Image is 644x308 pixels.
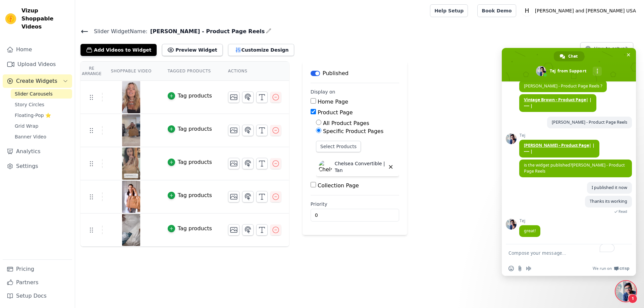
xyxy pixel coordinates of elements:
button: Change Thumbnail [228,191,239,202]
span: Thanks its working [590,198,627,204]
a: Vintage Brown - Product Page [524,97,586,103]
p: Published [323,69,348,77]
span: Grid Wrap [15,123,38,129]
span: | | [524,97,592,103]
button: Customize Design [228,44,294,56]
span: ---- | [524,103,533,109]
p: Chelsea Convertible | Tan [335,160,385,174]
button: Create Widgets [3,74,72,88]
div: Tag products [178,158,212,166]
span: Slider Widget Name: [89,27,148,36]
span: Slider Carousels [15,90,53,97]
a: Partners [3,276,72,289]
span: Story Circles [15,101,44,108]
div: Edit Name [266,27,271,36]
th: Actions [220,62,289,81]
div: Tag products [178,191,212,199]
span: We run on [593,266,612,271]
label: Collection Page [318,182,359,189]
th: Tagged Products [160,62,220,81]
button: Change Thumbnail [228,224,239,236]
div: Tag products [178,92,212,100]
button: Tag products [168,225,212,233]
button: Add Videos to Widget [80,44,157,56]
img: Chelsea Convertible | Tan [319,160,332,174]
a: Story Circles [11,100,72,109]
span: Banner Video [15,133,46,140]
span: Create Widgets [16,77,57,85]
span: Tej [519,219,540,223]
a: Pricing [3,262,72,276]
span: | | [524,142,595,148]
span: Close chat [625,51,632,58]
span: 1 [628,294,637,303]
label: Product Page [318,109,353,116]
a: Setup Docs [3,289,72,303]
a: Close chat [616,281,636,301]
span: Floating-Pop ⭐ [15,112,51,119]
div: Tag products [178,125,212,133]
span: Send a file [517,266,523,271]
div: Tag products [178,225,212,233]
span: [PERSON_NAME] - Product Page Reels ? [524,83,602,89]
button: Tag products [168,158,212,166]
a: Slider Carousels [11,89,72,99]
a: How to setup? [580,47,633,53]
span: Audio message [526,266,531,271]
a: Chat [554,51,584,61]
button: Tag products [168,125,212,133]
a: Settings [3,160,72,173]
span: Crisp [620,266,629,271]
a: Floating-Pop ⭐ [11,111,72,120]
button: Tag products [168,92,212,100]
span: [PERSON_NAME] - Product Page Reels [552,119,627,125]
legend: Display on [311,88,335,95]
span: I published it now [592,185,627,190]
img: 185c29dadb9c49f7a52bca78825fac33.thumbnail.0000000000.jpg [122,81,141,113]
span: ---- | [524,148,533,154]
span: [PERSON_NAME] - Product Page Reels [148,27,265,36]
button: Tag products [168,191,212,199]
img: b3619993638e42168c6269bcc7fe352e.thumbnail.0000000000.jpg [122,181,141,213]
img: Vizup [5,13,16,24]
a: Help Setup [430,4,468,17]
textarea: To enrich screen reader interactions, please activate Accessibility in Grammarly extension settings [508,244,616,261]
a: Home [3,43,72,56]
a: [PERSON_NAME] - Product Page [524,142,589,148]
span: is the widget published?[PERSON_NAME] - Product Page Reels [524,162,625,174]
button: H [PERSON_NAME] and [PERSON_NAME] USA [522,5,639,17]
a: We run onCrisp [593,266,629,271]
text: H [525,7,529,14]
a: Upload Videos [3,58,72,71]
label: Priority [311,201,399,207]
button: Change Thumbnail [228,125,239,136]
span: Tej [519,133,599,138]
button: Delete widget [385,161,396,173]
button: Change Thumbnail [228,158,239,169]
button: Preview Widget [162,44,222,56]
span: Vizup Shoppable Videos [21,7,69,31]
img: e2138bd39a8145d4ab09277b1fd6b302.thumbnail.0000000000.jpg [122,114,141,146]
a: Grid Wrap [11,121,72,131]
button: Select Products [316,141,361,152]
label: All Product Pages [323,120,369,126]
label: Home Page [318,99,348,105]
a: Banner Video [11,132,72,141]
label: Specific Product Pages [323,128,383,134]
th: Re Arrange [80,62,103,81]
img: 314fa18a11d542f693fbeb22e926a32d.thumbnail.0000000000.jpg [122,147,141,180]
span: great! [524,228,536,234]
span: Read [619,209,627,214]
button: How to setup? [580,42,633,55]
th: Shoppable Video [103,62,159,81]
a: Book Demo [477,4,516,17]
button: Change Thumbnail [228,91,239,103]
a: Analytics [3,145,72,158]
p: [PERSON_NAME] and [PERSON_NAME] USA [532,5,639,17]
span: Insert an emoji [508,266,514,271]
span: Chat [568,51,578,61]
img: 3d8af6f291414e5cb25d1cbfb411dd93.thumbnail.0000000000.jpg [122,214,141,246]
